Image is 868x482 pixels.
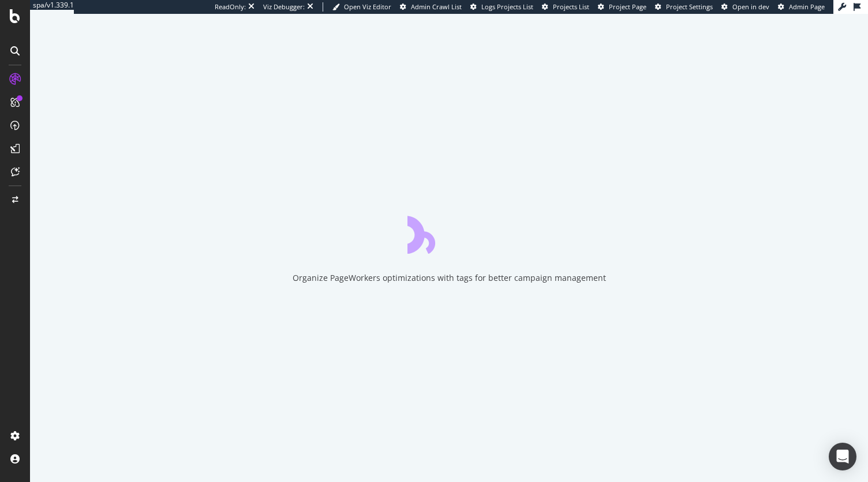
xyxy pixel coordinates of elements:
[789,2,825,11] span: Admin Page
[263,2,305,12] div: Viz Debugger:
[293,272,606,284] div: Organize PageWorkers optimizations with tags for better campaign management
[407,212,491,254] div: animation
[470,2,533,12] a: Logs Projects List
[344,2,391,11] span: Open Viz Editor
[732,2,769,11] span: Open in dev
[829,443,856,470] div: Open Intercom Messenger
[542,2,589,12] a: Projects List
[332,2,391,12] a: Open Viz Editor
[655,2,713,12] a: Project Settings
[609,2,646,11] span: Project Page
[411,2,462,11] span: Admin Crawl List
[598,2,646,12] a: Project Page
[481,2,533,11] span: Logs Projects List
[400,2,462,12] a: Admin Crawl List
[778,2,825,12] a: Admin Page
[721,2,769,12] a: Open in dev
[666,2,713,11] span: Project Settings
[215,2,246,12] div: ReadOnly:
[553,2,589,11] span: Projects List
